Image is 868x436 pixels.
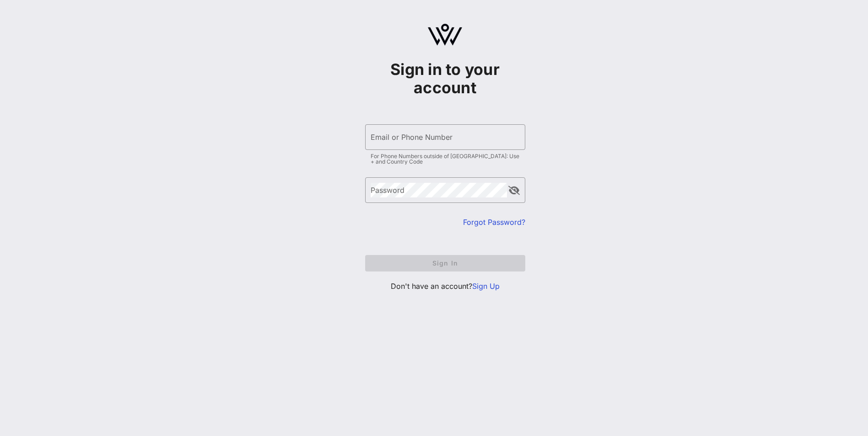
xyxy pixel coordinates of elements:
button: append icon [508,186,520,195]
div: For Phone Numbers outside of [GEOGRAPHIC_DATA]: Use + and Country Code [371,154,520,165]
a: Forgot Password? [463,218,525,227]
h1: Sign in to your account [365,60,525,97]
img: logo.svg [428,24,462,46]
a: Sign Up [472,282,500,291]
p: Don't have an account? [365,281,525,292]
